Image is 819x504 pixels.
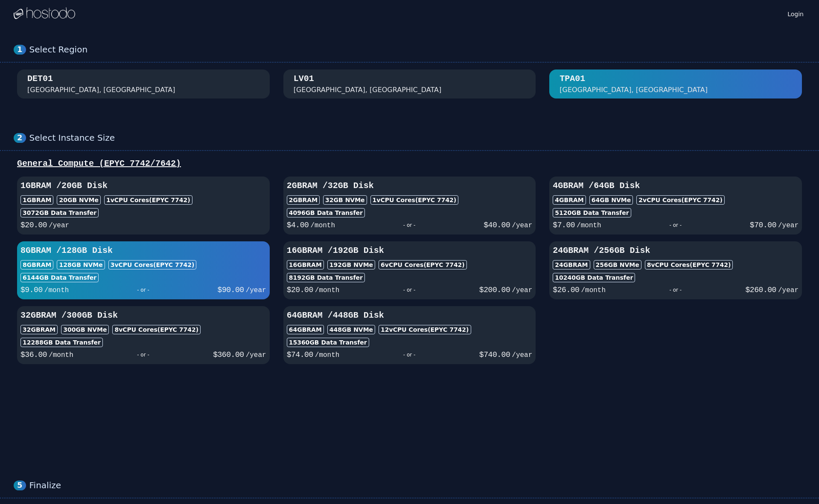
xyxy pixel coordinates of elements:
div: - or - [601,219,750,231]
button: 16GBRAM /192GB Disk16GBRAM192GB NVMe6vCPU Cores(EPYC 7742)8192GB Data Transfer$20.00/month- or -$... [283,241,536,299]
h3: 8GB RAM / 128 GB Disk [20,245,266,257]
h3: 64GB RAM / 448 GB Disk [287,310,533,322]
h3: 2GB RAM / 32 GB Disk [287,180,533,192]
a: Login [786,8,805,18]
div: Select Instance Size [29,133,805,143]
button: 64GBRAM /448GB Disk64GBRAM448GB NVMe12vCPU Cores(EPYC 7742)15360GB Data Transfer$74.00/month- or ... [283,306,536,364]
div: - or - [339,349,479,361]
div: 64 GB NVMe [589,195,633,205]
div: LV01 [294,73,314,85]
div: 15360 GB Data Transfer [287,338,369,347]
div: [GEOGRAPHIC_DATA], [GEOGRAPHIC_DATA] [27,85,175,95]
h3: 1GB RAM / 20 GB Disk [20,180,266,192]
div: 1GB RAM [20,195,53,205]
h3: 32GB RAM / 300 GB Disk [20,310,266,322]
div: [GEOGRAPHIC_DATA], [GEOGRAPHIC_DATA] [560,85,708,95]
span: /year [512,222,532,229]
div: Select Region [29,44,805,55]
span: /month [315,351,340,359]
button: 8GBRAM /128GB Disk8GBRAM128GB NVMe3vCPU Cores(EPYC 7742)6144GB Data Transfer$9.00/month- or -$90.... [17,241,270,299]
img: Logo [14,7,75,20]
div: 2 vCPU Cores (EPYC 7742) [636,195,725,205]
div: 24GB RAM [553,260,590,269]
div: 128 GB NVMe [57,260,105,269]
div: [GEOGRAPHIC_DATA], [GEOGRAPHIC_DATA] [294,85,442,95]
div: TPA01 [560,73,585,85]
div: 448 GB NVMe [327,325,375,334]
span: $ 90.00 [218,286,244,294]
div: 4096 GB Data Transfer [287,208,365,217]
button: TPA01 [GEOGRAPHIC_DATA], [GEOGRAPHIC_DATA] [549,70,802,98]
span: /year [512,351,532,359]
span: /year [778,222,799,229]
span: /month [44,287,69,294]
div: - or - [335,219,484,231]
div: 5 [14,481,26,490]
span: $ 9.00 [20,286,43,294]
div: 256 GB NVMe [594,260,641,269]
div: 8GB RAM [20,260,53,269]
div: - or - [339,284,479,296]
div: 8 vCPU Cores (EPYC 7742) [112,325,201,334]
div: 3 vCPU Cores (EPYC 7742) [108,260,197,269]
div: 4GB RAM [553,195,586,205]
span: $ 36.00 [20,350,47,359]
div: 16GB RAM [287,260,324,269]
h3: 16GB RAM / 192 GB Disk [287,245,533,257]
div: 2 [14,133,26,143]
div: 8 vCPU Cores (EPYC 7742) [645,260,733,269]
span: $ 70.00 [750,221,776,229]
div: - or - [606,284,745,296]
button: LV01 [GEOGRAPHIC_DATA], [GEOGRAPHIC_DATA] [283,70,536,98]
span: /month [49,351,73,359]
span: $ 74.00 [287,350,313,359]
button: 4GBRAM /64GB Disk4GBRAM64GB NVMe2vCPU Cores(EPYC 7742)5120GB Data Transfer$7.00/month- or -$70.00... [549,177,802,235]
span: $ 260.00 [746,286,776,294]
div: 6144 GB Data Transfer [20,273,99,282]
span: /month [310,222,335,229]
button: 24GBRAM /256GB Disk24GBRAM256GB NVMe8vCPU Cores(EPYC 7742)10240GB Data Transfer$26.00/month- or -... [549,241,802,299]
div: 20 GB NVMe [57,195,101,205]
span: $ 740.00 [479,350,510,359]
span: /month [315,287,340,294]
span: /year [512,287,532,294]
div: - or - [69,284,217,296]
div: 192 GB NVMe [327,260,375,269]
span: /month [577,222,601,229]
div: 32GB RAM [20,325,58,334]
button: 32GBRAM /300GB Disk32GBRAM300GB NVMe8vCPU Cores(EPYC 7742)12288GB Data Transfer$36.00/month- or -... [17,306,270,364]
span: $ 40.00 [484,221,510,229]
div: - or - [73,349,213,361]
div: 32 GB NVMe [323,195,367,205]
div: 12288 GB Data Transfer [20,338,103,347]
div: 3072 GB Data Transfer [20,208,99,217]
button: DET01 [GEOGRAPHIC_DATA], [GEOGRAPHIC_DATA] [17,70,270,98]
div: DET01 [27,73,53,85]
div: 300 GB NVMe [61,325,109,334]
div: 64GB RAM [287,325,324,334]
span: /month [581,287,606,294]
span: $ 7.00 [553,221,575,229]
button: 1GBRAM /20GB Disk1GBRAM20GB NVMe1vCPU Cores(EPYC 7742)3072GB Data Transfer$20.00/year [17,177,270,235]
div: 1 [14,45,26,55]
span: $ 4.00 [287,221,309,229]
span: $ 26.00 [553,286,579,294]
div: 1 vCPU Cores (EPYC 7742) [370,195,459,205]
h3: 4GB RAM / 64 GB Disk [553,180,799,192]
div: 12 vCPU Cores (EPYC 7742) [379,325,471,334]
span: /year [778,287,799,294]
div: General Compute (EPYC 7742/7642) [14,158,805,170]
span: $ 20.00 [20,221,47,229]
div: Finalize [29,480,805,491]
div: 1 vCPU Cores (EPYC 7742) [104,195,192,205]
div: 6 vCPU Cores (EPYC 7742) [379,260,467,269]
h3: 24GB RAM / 256 GB Disk [553,245,799,257]
div: 8192 GB Data Transfer [287,273,365,282]
span: /year [49,222,69,229]
span: $ 360.00 [213,350,244,359]
span: /year [246,287,266,294]
span: /year [246,351,266,359]
div: 5120 GB Data Transfer [553,208,631,217]
span: $ 200.00 [479,286,510,294]
div: 10240 GB Data Transfer [553,273,635,282]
